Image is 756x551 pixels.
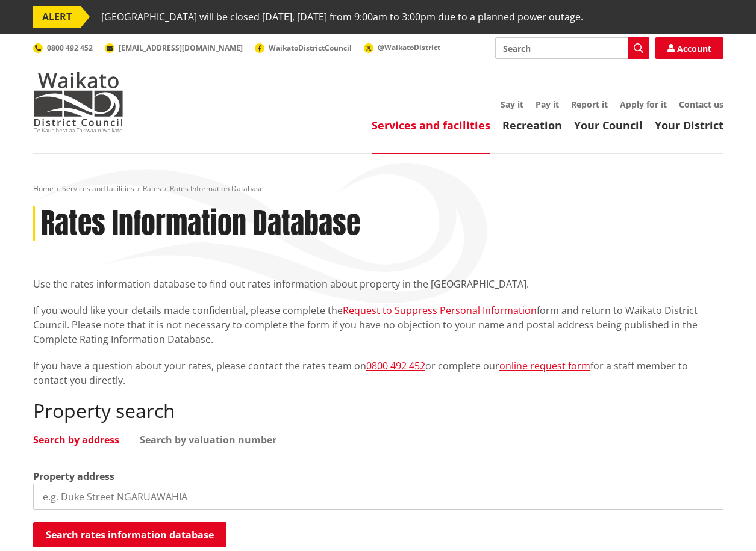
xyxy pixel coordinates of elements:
[655,37,723,59] a: Account
[502,118,562,132] a: Recreation
[343,304,537,317] a: Request to Suppress Personal Information
[119,43,243,53] span: [EMAIL_ADDRESS][DOMAIN_NAME]
[33,72,123,132] img: Waikato District Council - Te Kaunihera aa Takiwaa o Waikato
[501,99,523,110] a: Say it
[33,399,723,422] h2: Property search
[679,99,723,110] a: Contact us
[378,42,440,52] span: @WaikatoDistrict
[655,118,723,132] a: Your District
[33,469,114,484] label: Property address
[255,43,352,53] a: WaikatoDistrictCouncil
[364,42,440,52] a: @WaikatoDistrict
[33,359,723,387] p: If you have a question about your rates, please contact the rates team on or complete our for a s...
[33,184,723,194] nav: breadcrumb
[495,37,649,59] input: Search input
[33,43,93,53] a: 0800 492 452
[170,183,264,194] span: Rates Information Database
[33,6,81,28] span: ALERT
[33,522,226,547] button: Search rates information database
[41,206,360,241] h1: Rates Information Database
[62,183,134,194] a: Services and facilities
[101,6,583,28] span: [GEOGRAPHIC_DATA] will be closed [DATE], [DATE] from 9:00am to 3:00pm due to a planned power outage.
[574,118,643,132] a: Your Council
[536,99,559,110] a: Pay it
[499,359,590,372] a: online request form
[33,183,54,194] a: Home
[143,183,161,194] a: Rates
[33,435,119,445] a: Search by address
[372,118,490,132] a: Services and facilities
[366,359,425,372] a: 0800 492 452
[140,435,276,445] a: Search by valuation number
[33,303,723,346] p: If you would like your details made confidential, please complete the form and return to Waikato ...
[269,43,352,53] span: WaikatoDistrictCouncil
[33,484,723,510] input: e.g. Duke Street NGARUAWAHIA
[571,99,608,110] a: Report it
[620,99,667,110] a: Apply for it
[105,43,243,53] a: [EMAIL_ADDRESS][DOMAIN_NAME]
[47,43,93,53] span: 0800 492 452
[33,277,723,291] p: Use the rates information database to find out rates information about property in the [GEOGRAPHI...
